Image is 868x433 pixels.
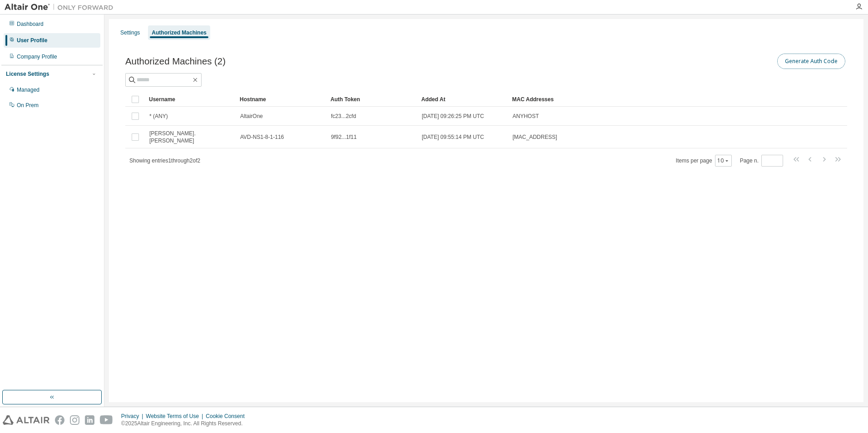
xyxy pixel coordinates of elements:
img: facebook.svg [55,415,64,425]
span: 9f92...1f11 [331,133,357,141]
div: Dashboard [17,20,44,28]
div: Cookie Consent [206,413,250,420]
div: MAC Addresses [512,92,752,107]
div: Company Profile [17,53,57,60]
div: Website Terms of Use [146,413,206,420]
div: On Prem [17,102,39,109]
div: User Profile [17,37,47,44]
div: Username [149,92,232,107]
img: youtube.svg [100,415,113,425]
div: Privacy [121,413,146,420]
span: ANYHOST [513,113,539,120]
div: License Settings [6,70,49,78]
button: Generate Auth Code [777,54,845,69]
span: Items per page [676,155,732,167]
span: [DATE] 09:26:25 PM UTC [422,113,484,120]
div: Auth Token [330,92,414,107]
span: AVD-NS1-8-1-116 [240,133,284,141]
span: [PERSON_NAME].[PERSON_NAME] [149,130,232,144]
span: Authorized Machines (2) [125,56,226,67]
span: fc23...2cfd [331,113,356,120]
img: altair_logo.svg [3,415,49,425]
span: [MAC_ADDRESS] [513,133,557,141]
span: * (ANY) [149,113,168,120]
span: [DATE] 09:55:14 PM UTC [422,133,484,141]
div: Authorized Machines [152,29,207,36]
span: Showing entries 1 through 2 of 2 [129,157,200,164]
div: Added At [421,92,505,107]
p: © 2025 Altair Engineering, Inc. All Rights Reserved. [121,420,250,428]
img: linkedin.svg [85,415,94,425]
img: instagram.svg [70,415,79,425]
div: Managed [17,86,39,93]
span: AltairOne [240,113,263,120]
img: Altair One [5,3,118,12]
button: 10 [717,157,730,164]
div: Hostname [240,92,323,107]
span: Page n. [740,155,783,167]
div: Settings [120,29,140,36]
